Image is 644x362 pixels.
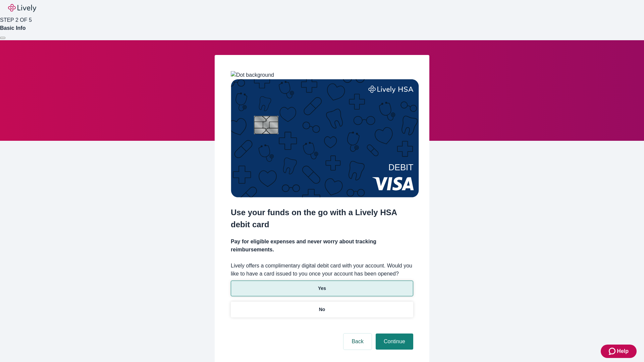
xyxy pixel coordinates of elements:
[318,285,326,292] p: Yes
[376,334,413,350] button: Continue
[8,4,36,12] img: Lively
[601,345,637,358] button: Zendesk support iconHelp
[231,79,419,197] img: Debit card
[231,238,413,254] h4: Pay for eligible expenses and never worry about tracking reimbursements.
[343,334,372,350] button: Back
[319,306,325,313] p: No
[231,206,413,231] h2: Use your funds on the go with a Lively HSA debit card
[231,281,413,296] button: Yes
[609,347,617,355] svg: Zendesk support icon
[617,347,629,355] span: Help
[231,262,413,278] label: Lively offers a complimentary digital debit card with your account. Would you like to have a card...
[231,71,274,79] img: Dot background
[231,302,413,317] button: No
